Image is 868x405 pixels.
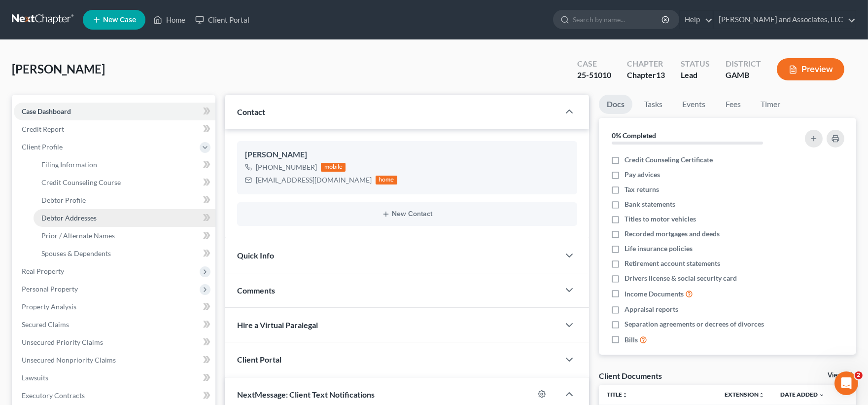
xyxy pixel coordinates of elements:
i: expand_more [819,392,825,398]
div: Lead [681,70,710,81]
a: [PERSON_NAME] and Associates, LLC [714,11,856,29]
span: Quick Info [237,251,274,260]
a: Unsecured Priority Claims [14,333,215,351]
a: Titleunfold_more [607,391,628,398]
div: Chapter [627,58,665,70]
i: unfold_more [759,392,764,398]
span: Case Dashboard [22,107,71,115]
span: Real Property [22,267,64,275]
span: Bank statements [625,199,675,209]
span: Recorded mortgages and deeds [625,229,720,239]
input: Search by name... [573,10,663,29]
span: Titles to motor vehicles [625,214,696,224]
a: Timer [753,95,788,114]
span: Contact [237,107,265,116]
span: Personal Property [22,285,78,293]
span: [PERSON_NAME] [12,62,105,76]
a: Help [680,11,713,29]
span: 13 [656,70,665,79]
a: Credit Report [14,120,215,138]
span: Unsecured Priority Claims [22,338,103,346]
div: mobile [321,163,346,172]
span: Prior / Alternate Names [41,231,115,240]
a: Spouses & Dependents [34,245,215,262]
span: Income Documents [625,289,684,299]
div: Client Documents [599,370,662,381]
span: Filing Information [41,160,97,169]
span: Drivers license & social security card [625,273,737,283]
a: Lawsuits [14,369,215,387]
span: Tax returns [625,184,659,194]
a: Tasks [636,95,670,114]
div: home [376,176,397,184]
span: Debtor Profile [41,196,86,204]
a: Home [148,11,190,29]
span: Comments [237,286,275,295]
span: Pay advices [625,170,660,180]
span: Credit Counseling Certificate [625,155,713,165]
a: Prior / Alternate Names [34,227,215,245]
span: New Case [103,16,136,24]
span: Secured Claims [22,320,69,329]
a: Events [674,95,713,114]
a: Extensionunfold_more [725,391,764,398]
span: Retirement account statements [625,258,720,268]
button: New Contact [245,210,569,218]
div: GAMB [726,70,761,81]
a: Debtor Addresses [34,209,215,227]
a: Credit Counseling Course [34,174,215,191]
a: Case Dashboard [14,103,215,120]
span: NextMessage: Client Text Notifications [237,390,375,399]
a: Property Analysis [14,298,215,316]
span: Credit Report [22,125,64,133]
span: Client Portal [237,355,281,364]
span: Appraisal reports [625,304,678,314]
span: Client Profile [22,143,63,151]
a: View All [828,372,852,379]
strong: 0% Completed [612,131,656,140]
button: Preview [777,58,844,80]
span: Credit Counseling Course [41,178,121,186]
div: Status [681,58,710,70]
div: [PHONE_NUMBER] [256,162,317,172]
a: Client Portal [190,11,254,29]
div: [EMAIL_ADDRESS][DOMAIN_NAME] [256,175,372,185]
a: Executory Contracts [14,387,215,405]
div: 25-51010 [577,70,611,81]
span: Executory Contracts [22,391,85,400]
span: Spouses & Dependents [41,249,111,258]
a: Date Added expand_more [780,391,825,398]
span: Bills [625,335,638,345]
a: Fees [717,95,749,114]
div: District [726,58,761,70]
span: Property Analysis [22,302,76,311]
span: Separation agreements or decrees of divorces [625,319,764,329]
a: Docs [599,95,632,114]
iframe: Intercom live chat [834,371,858,395]
i: unfold_more [622,392,628,398]
span: Debtor Addresses [41,214,97,222]
span: Unsecured Nonpriority Claims [22,356,116,364]
div: Case [577,58,611,70]
a: Unsecured Nonpriority Claims [14,351,215,369]
div: Chapter [627,70,665,81]
span: Lawsuits [22,373,48,382]
span: Life insurance policies [625,244,693,254]
a: Secured Claims [14,316,215,333]
a: Debtor Profile [34,191,215,209]
a: Filing Information [34,156,215,174]
span: Hire a Virtual Paralegal [237,320,318,330]
span: 2 [855,371,863,379]
div: [PERSON_NAME] [245,149,569,161]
